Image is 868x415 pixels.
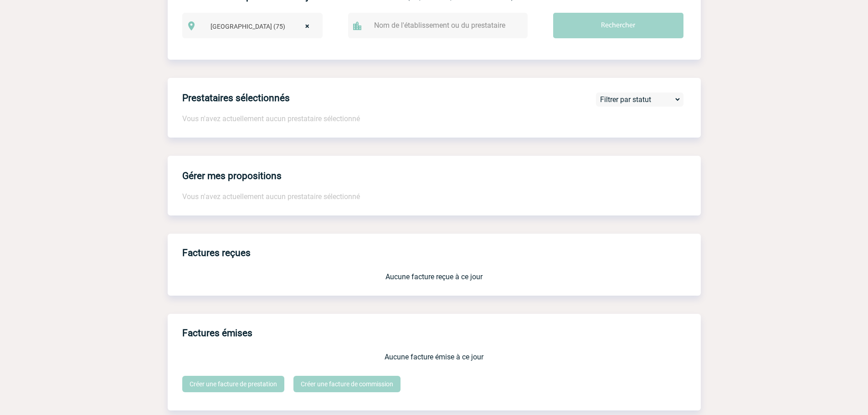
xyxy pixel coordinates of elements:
[182,170,282,181] h4: Gérer mes propositions
[553,13,683,38] input: Rechercher
[182,114,701,123] p: Vous n'avez actuellement aucun prestataire sélectionné
[207,20,318,33] span: Paris (75)
[182,272,686,281] p: Aucune facture reçue à ce jour
[182,241,701,265] h3: Factures reçues
[182,321,701,345] h3: Factures émises
[182,376,284,392] a: Créer une facture de prestation
[182,92,290,103] h4: Prestataires sélectionnés
[293,376,401,392] a: Créer une facture de commission
[305,20,309,33] span: ×
[182,353,686,361] p: Aucune facture émise à ce jour
[182,192,686,201] p: Vous n'avez actuellement aucun prestataire sélectionné
[372,19,513,32] input: Nom de l'établissement ou du prestataire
